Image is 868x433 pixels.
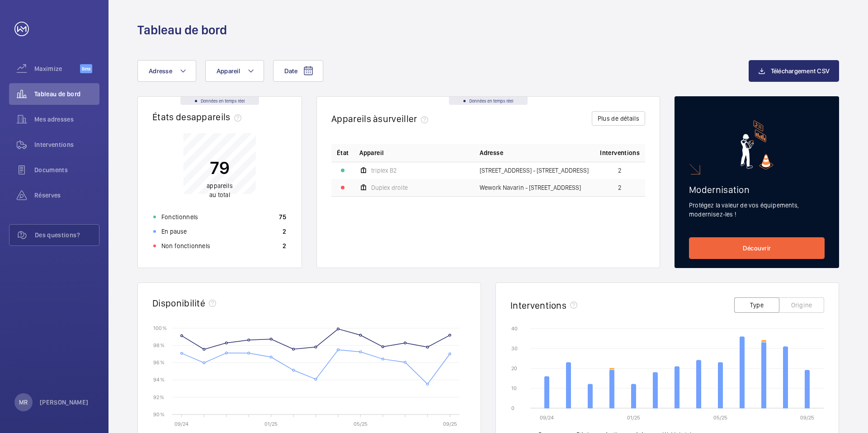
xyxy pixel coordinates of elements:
[137,60,196,82] button: Adresse
[627,414,640,421] text: 01/25
[689,201,825,219] p: Protégez la valeur de vos équipements, modernisez-les !
[592,111,645,126] button: Plus de détails
[40,398,89,407] p: [PERSON_NAME]
[152,297,205,309] h2: Disponibilité
[511,365,517,372] text: 20
[618,184,622,191] span: 2
[749,60,840,82] button: Téléchargement CSV
[734,297,779,313] button: Type
[689,237,825,259] a: Découvrir
[161,212,198,221] p: Fonctionnels
[35,231,99,240] span: Des questions?
[205,60,264,82] button: Appareil
[153,325,167,331] text: 100 %
[771,67,830,75] span: Téléchargement CSV
[511,405,514,411] text: 0
[283,227,286,236] p: 2
[207,156,233,179] p: 79
[161,241,210,250] p: Non fonctionnels
[510,300,566,311] h2: Interventions
[279,212,286,221] p: 75
[480,148,503,157] span: Adresse
[264,421,278,427] text: 01/25
[779,297,824,313] button: Origine
[337,148,349,157] p: État
[354,421,368,427] text: 05/25
[273,60,323,82] button: Date
[689,184,825,195] h2: Modernisation
[152,111,245,122] h2: États des
[443,421,457,427] text: 09/25
[19,398,28,407] p: MR
[137,22,227,38] h1: Tableau de bord
[741,120,774,169] img: marketing-card.svg
[34,64,80,73] span: Maximize
[600,148,640,157] span: Interventions
[713,414,727,421] text: 05/25
[618,167,622,174] span: 2
[284,67,297,75] span: Date
[207,182,233,189] span: appareils
[34,89,99,99] span: Tableau de bord
[511,345,518,352] text: 30
[283,241,286,250] p: 2
[511,325,518,332] text: 40
[331,113,432,124] h2: Appareils à
[175,421,189,427] text: 09/24
[378,113,431,124] span: surveiller
[34,140,99,149] span: Interventions
[34,165,99,174] span: Documents
[540,414,554,421] text: 09/24
[153,411,165,417] text: 90 %
[359,148,384,157] span: Appareil
[153,359,165,366] text: 96 %
[153,394,164,400] text: 92 %
[217,67,240,75] span: Appareil
[480,167,589,174] span: [STREET_ADDRESS] - [STREET_ADDRESS]
[449,97,528,105] div: Données en temps réel
[800,414,814,421] text: 09/25
[34,191,99,200] span: Réserves
[161,227,187,236] p: En pause
[207,181,233,199] p: au total
[191,111,245,122] span: appareils
[480,184,581,191] span: Wework Navarin - [STREET_ADDRESS]
[34,115,99,124] span: Mes adresses
[371,184,408,191] span: Duplex droite
[180,97,259,105] div: Données en temps réel
[153,377,165,383] text: 94 %
[149,67,172,75] span: Adresse
[371,167,397,174] span: triplex B2
[511,385,517,391] text: 10
[153,342,165,348] text: 98 %
[80,64,92,73] span: Beta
